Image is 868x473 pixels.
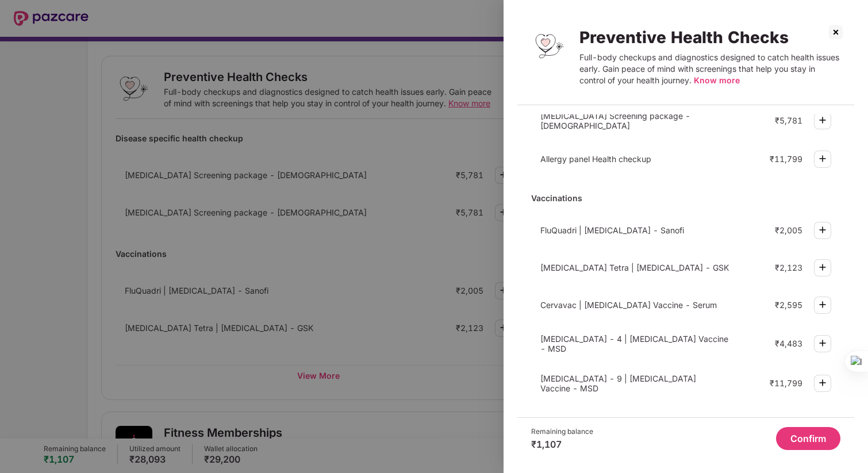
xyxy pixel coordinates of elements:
[531,28,568,64] img: Preventive Health Checks
[816,113,829,127] img: svg+xml;base64,PHN2ZyBpZD0iUGx1cy0zMngzMiIgeG1sbnM9Imh0dHA6Ly93d3cudzMub3JnLzIwMDAvc3ZnIiB3aWR0aD...
[827,23,845,41] img: svg+xml;base64,PHN2ZyBpZD0iQ3Jvc3MtMzJ4MzIiIHhtbG5zPSJodHRwOi8vd3d3LnczLm9yZy8yMDAwL3N2ZyIgd2lkdG...
[816,260,829,274] img: svg+xml;base64,PHN2ZyBpZD0iUGx1cy0zMngzMiIgeG1sbnM9Imh0dHA6Ly93d3cudzMub3JnLzIwMDAvc3ZnIiB3aWR0aD...
[816,298,829,312] img: svg+xml;base64,PHN2ZyBpZD0iUGx1cy0zMngzMiIgeG1sbnM9Imh0dHA6Ly93d3cudzMub3JnLzIwMDAvc3ZnIiB3aWR0aD...
[531,439,593,450] div: ₹1,107
[579,28,840,47] div: Preventive Health Checks
[775,339,802,348] div: ₹4,483
[770,378,802,388] div: ₹11,799
[816,223,829,237] img: svg+xml;base64,PHN2ZyBpZD0iUGx1cy0zMngzMiIgeG1sbnM9Imh0dHA6Ly93d3cudzMub3JnLzIwMDAvc3ZnIiB3aWR0aD...
[816,152,829,166] img: svg+xml;base64,PHN2ZyBpZD0iUGx1cy0zMngzMiIgeG1sbnM9Imh0dHA6Ly93d3cudzMub3JnLzIwMDAvc3ZnIiB3aWR0aD...
[531,427,593,436] div: Remaining balance
[540,111,690,130] span: [MEDICAL_DATA] Screening package - [DEMOGRAPHIC_DATA]
[776,427,840,450] button: Confirm
[579,52,840,86] div: Full-body checkups and diagnostics designed to catch health issues early. Gain peace of mind with...
[775,116,802,125] div: ₹5,781
[816,376,829,390] img: svg+xml;base64,PHN2ZyBpZD0iUGx1cy0zMngzMiIgeG1sbnM9Imh0dHA6Ly93d3cudzMub3JnLzIwMDAvc3ZnIiB3aWR0aD...
[540,374,696,393] span: [MEDICAL_DATA] - 9 | [MEDICAL_DATA] Vaccine - MSD
[540,334,728,353] span: [MEDICAL_DATA] - 4 | [MEDICAL_DATA] Vaccine - MSD
[540,154,651,164] span: Allergy panel Health checkup
[775,225,802,235] div: ₹2,005
[540,300,717,310] span: Cervavac | [MEDICAL_DATA] Vaccine - Serum
[694,75,740,85] span: Know more
[816,336,829,350] img: svg+xml;base64,PHN2ZyBpZD0iUGx1cy0zMngzMiIgeG1sbnM9Imh0dHA6Ly93d3cudzMub3JnLzIwMDAvc3ZnIiB3aWR0aD...
[775,263,802,272] div: ₹2,123
[775,300,802,310] div: ₹2,595
[540,225,684,235] span: FluQuadri | [MEDICAL_DATA] - Sanofi
[770,154,802,164] div: ₹11,799
[531,188,840,208] div: Vaccinations
[540,263,729,272] span: [MEDICAL_DATA] Tetra | [MEDICAL_DATA] - GSK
